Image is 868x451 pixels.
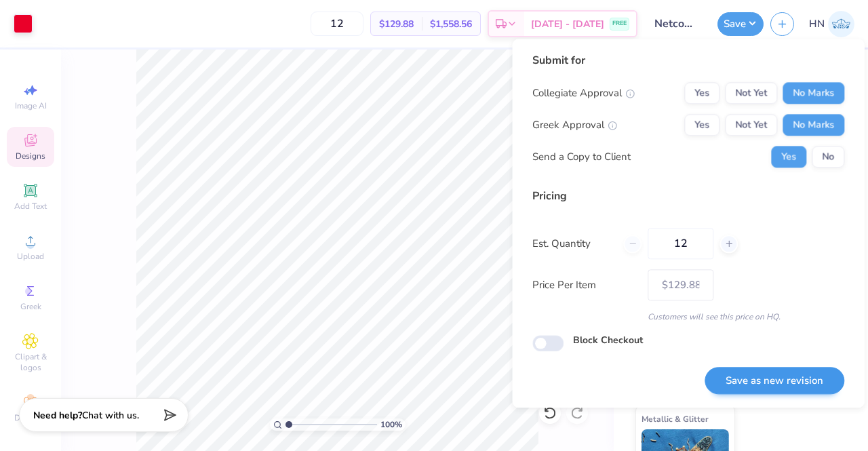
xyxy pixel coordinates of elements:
span: 100 % [380,418,402,431]
div: Collegiate Approval [532,85,635,101]
span: Chat with us. [82,409,139,422]
span: Upload [17,251,44,262]
span: Decorate [14,412,47,423]
button: Save [717,12,764,36]
a: HN [809,11,854,37]
button: No Marks [783,114,844,136]
label: Price Per Item [532,277,637,293]
span: Add Text [14,201,47,212]
button: Not Yet [725,114,777,136]
span: Image AI [15,100,47,111]
button: No Marks [783,82,844,104]
div: Customers will see this price on HQ. [532,311,844,323]
span: HN [809,16,825,32]
input: – – [648,228,713,259]
div: Submit for [532,52,844,68]
button: Yes [684,82,719,104]
input: Untitled Design [644,10,711,37]
span: FREE [612,19,627,28]
button: Save as new revision [705,367,844,395]
button: Yes [771,146,806,168]
label: Block Checkout [573,333,643,347]
strong: Need help? [33,409,82,422]
input: – – [311,12,363,36]
span: Metallic & Glitter [642,412,709,426]
span: Clipart & logos [7,351,54,373]
button: No [812,146,844,168]
div: Send a Copy to Client [532,149,631,165]
img: Huda Nadeem [828,11,854,37]
span: $1,558.56 [430,17,472,31]
span: Designs [16,151,45,161]
div: Pricing [532,188,844,204]
span: Greek [20,301,41,312]
button: Not Yet [725,82,777,104]
button: Yes [684,114,719,136]
label: Est. Quantity [532,236,613,252]
span: $129.88 [379,17,414,31]
span: [DATE] - [DATE] [531,17,604,31]
div: Greek Approval [532,117,617,133]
